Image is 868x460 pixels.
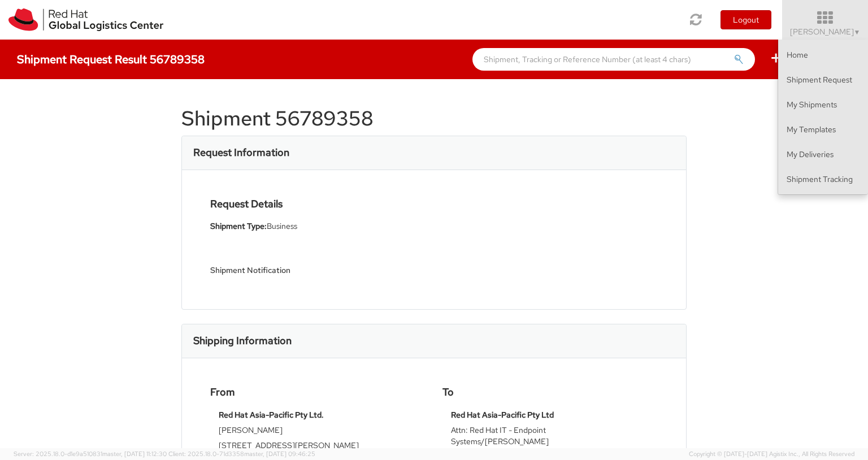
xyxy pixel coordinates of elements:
button: Logout [721,10,771,29]
a: My Deliveries [778,142,868,167]
h3: Request Information [193,147,289,158]
span: Server: 2025.18.0-d1e9a510831 [14,450,167,458]
span: master, [DATE] 11:12:30 [102,450,167,458]
strong: Red Hat Asia-Pacific Pty Ltd. [219,410,324,420]
h4: Request Details [210,198,426,210]
span: Client: 2025.18.0-71d3358 [168,450,315,458]
a: Shipment Tracking [778,167,868,192]
h3: Shipping Information [193,335,292,346]
span: master, [DATE] 09:46:25 [244,450,315,458]
h5: Shipment Notification [210,266,426,275]
h4: To [442,387,658,398]
span: Copyright © [DATE]-[DATE] Agistix Inc., All Rights Reserved [689,450,854,459]
a: Home [778,42,868,67]
span: ▼ [854,28,861,37]
a: Shipment Request [778,67,868,92]
td: [PERSON_NAME] [219,424,417,440]
a: My Shipments [778,92,868,117]
input: Shipment, Tracking or Reference Number (at least 4 chars) [472,48,755,71]
span: [PERSON_NAME] [790,27,861,37]
td: Attn: Red Hat IT - Endpoint Systems/[PERSON_NAME] [451,424,649,451]
h4: From [210,387,426,398]
td: [STREET_ADDRESS][PERSON_NAME] [219,440,417,455]
strong: Red Hat Asia-Pacific Pty Ltd [451,410,554,420]
strong: Shipment Type: [210,221,267,231]
li: Business [210,220,426,232]
h1: Shipment 56789358 [181,107,687,130]
h4: Shipment Request Result 56789358 [17,53,205,66]
img: rh-logistics-00dfa346123c4ec078e1.svg [8,8,163,31]
a: My Templates [778,117,868,142]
